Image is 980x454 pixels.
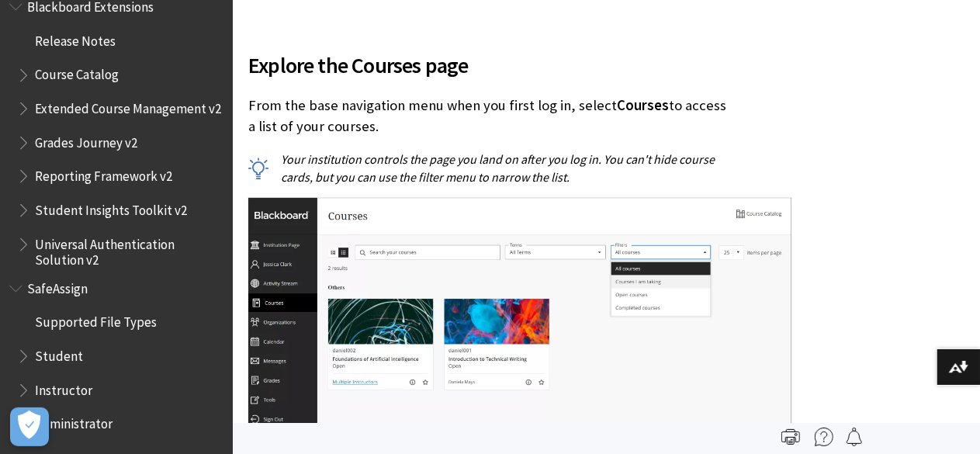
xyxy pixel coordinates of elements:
[10,407,49,446] button: Open Preferences
[27,276,88,296] span: SafeAssign
[9,276,223,437] nav: Book outline for Blackboard SafeAssign
[248,95,735,136] p: From the base navigation menu when you first log in, select to access a list of your courses.
[35,95,221,116] span: Extended Course Management v2
[35,231,222,268] span: Universal Authentication Solution v2
[35,130,137,151] span: Grades Journey v2
[35,343,83,364] span: Student
[35,197,187,218] span: Student Insights Toolkit v2
[35,163,172,184] span: Reporting Framework v2
[815,428,833,446] img: More help
[845,428,864,446] img: Follow this page
[248,151,735,185] p: Your institution controls the page you land on after you log in. You can't hide course cards, but...
[248,49,735,81] span: Explore the Courses page
[617,96,669,114] span: Courses
[35,411,113,432] span: Administrator
[35,310,157,331] span: Supported File Types
[781,428,800,446] img: Print
[35,62,119,83] span: Course Catalog
[35,28,116,49] span: Release Notes
[35,377,92,398] span: Instructor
